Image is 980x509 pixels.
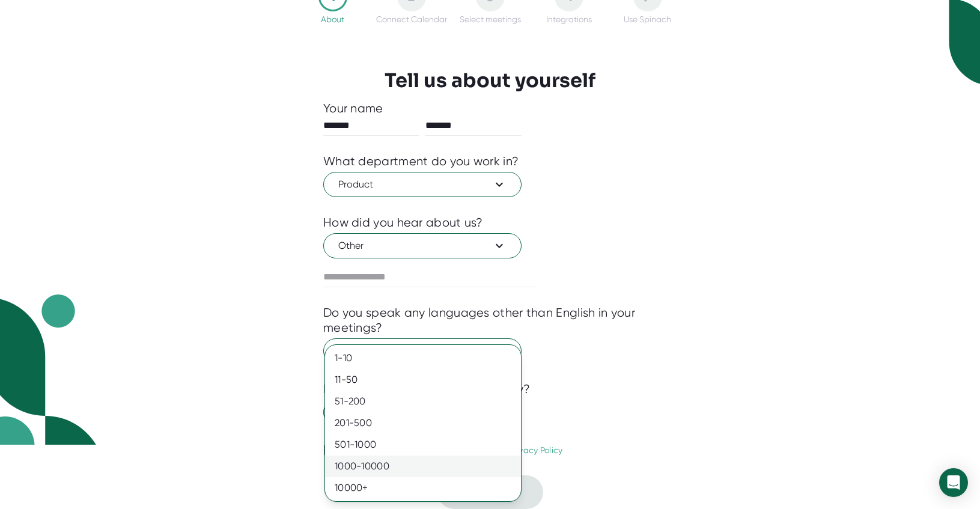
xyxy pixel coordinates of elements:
[939,468,968,497] div: Open Intercom Messenger
[325,369,521,391] div: 11-50
[325,347,521,369] div: 1-10
[325,456,521,477] div: 1000-10000
[325,434,521,456] div: 501-1000
[325,477,521,499] div: 10000+
[325,391,521,412] div: 51-200
[325,412,521,434] div: 201-500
